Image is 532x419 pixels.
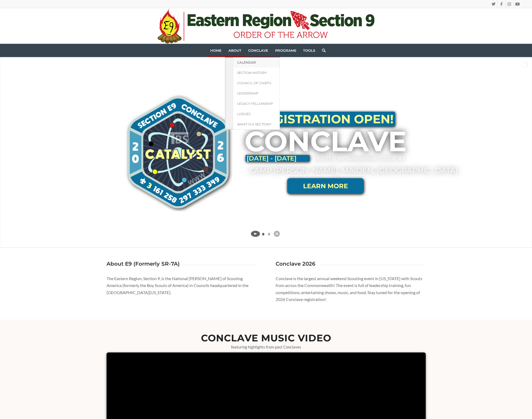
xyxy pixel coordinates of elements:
[314,152,406,165] p: HOSTED BY NAWAKWA LODGE #3
[210,48,222,53] span: Home
[107,333,426,343] h2: Conclave Music Video
[225,44,245,57] a: About
[250,230,261,237] a: start slideshow
[273,230,280,237] a: stop slideshow
[276,275,426,303] p: Conclave is the largest annual weekend Scouting event in [US_STATE] with Scouts from across the C...
[267,232,271,236] a: jump to slide 2
[303,48,315,53] span: Tools
[246,155,310,162] p: [DATE] - [DATE]
[248,48,268,53] span: Conclave
[245,44,272,57] a: Conclave
[107,275,257,296] p: The Eastern Region, Section 9, is the National [PERSON_NAME] of Scouting America (formerly the Bo...
[275,48,296,53] span: Programs
[237,81,271,85] span: Council of Chiefs
[272,44,300,57] a: Programs
[276,261,315,267] h3: Conclave 2026
[237,112,251,116] span: Lodges
[233,68,280,78] a: Section History
[237,71,267,75] span: Section History
[256,112,395,126] h2: REGISTRATION OPEN!
[233,57,280,68] a: Calendar
[249,165,402,176] p: CAMP [PERSON_NAME], MAIDEN, [GEOGRAPHIC_DATA]
[233,98,280,109] a: Legacy Fellowship
[237,122,271,126] span: What is a Section?
[233,88,280,98] a: Leadership
[233,119,280,130] a: What is a Section?
[237,91,258,95] span: Leadership
[245,126,407,156] h1: CONCLAVE
[207,44,225,57] a: Home
[300,44,319,57] a: Tools
[107,345,426,350] p: featuring highlights from past Conclaves
[237,102,273,106] span: Legacy Fellowship
[237,60,256,64] span: Calendar
[319,44,325,57] a: Search
[233,109,280,119] a: Lodges
[262,232,265,236] a: jump to slide 1
[228,48,241,53] span: About
[233,78,280,88] a: Council of Chiefs
[107,261,180,267] h3: About E9 (Formerly SR-7A)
